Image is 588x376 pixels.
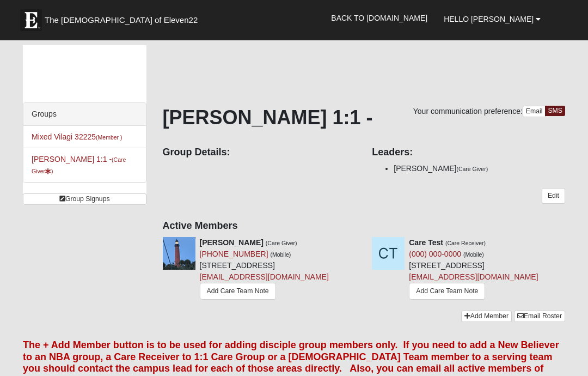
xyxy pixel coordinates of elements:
[409,237,538,302] div: [STREET_ADDRESS]
[163,147,356,159] h4: Group Details:
[463,251,484,258] small: (Mobile)
[409,238,443,247] strong: Care Test
[545,106,565,116] a: SMS
[445,240,486,246] small: (Care Receiver)
[200,238,264,247] strong: [PERSON_NAME]
[23,193,146,205] a: Group Signups
[266,240,297,246] small: (Care Giver)
[96,134,122,141] small: (Member )
[200,283,276,300] a: Add Care Team Note
[163,220,566,232] h4: Active Members
[514,311,565,322] a: Email Roster
[409,272,538,281] a: [EMAIL_ADDRESS][DOMAIN_NAME]
[444,15,534,23] span: Hello [PERSON_NAME]
[23,103,146,126] div: Groups
[32,155,126,175] a: [PERSON_NAME] 1:1 -(Care Giver)
[200,272,329,281] a: [EMAIL_ADDRESS][DOMAIN_NAME]
[413,107,523,116] span: Your communication preference:
[523,106,546,117] a: Email
[436,5,549,33] a: Hello [PERSON_NAME]
[461,311,512,322] a: Add Member
[372,147,565,159] h4: Leaders:
[45,15,198,26] span: The [DEMOGRAPHIC_DATA] of Eleven22
[32,132,122,141] a: Mixed Vilagi 32225(Member )
[542,188,565,204] a: Edit
[270,251,291,258] small: (Mobile)
[20,9,42,31] img: Eleven22 logo
[456,166,488,172] small: (Care Giver)
[394,163,565,174] li: [PERSON_NAME]
[409,250,461,258] a: (000) 000-0000
[409,283,485,300] a: Add Care Team Note
[200,250,268,258] a: [PHONE_NUMBER]
[163,106,566,129] h1: [PERSON_NAME] 1:1 -
[323,4,436,32] a: Back to [DOMAIN_NAME]
[15,4,232,31] a: The [DEMOGRAPHIC_DATA] of Eleven22
[200,237,329,302] div: [STREET_ADDRESS]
